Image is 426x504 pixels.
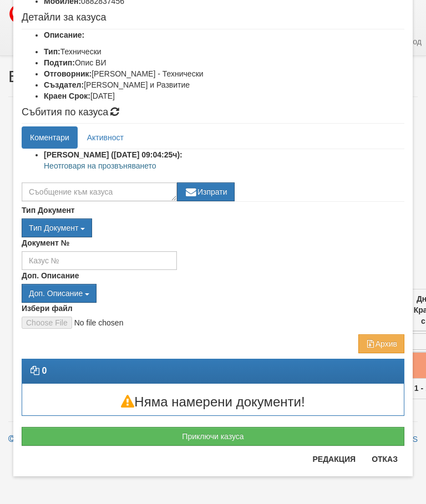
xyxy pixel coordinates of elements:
label: Документ № [22,237,69,248]
button: Отказ [365,450,404,468]
li: [PERSON_NAME] и Развитие [44,79,404,90]
button: Доп. Описание [22,284,97,303]
p: Неотговаря на прозвъняването [44,160,404,171]
button: Приключи казуса [22,427,404,446]
b: Подтип: [44,58,75,67]
a: Коментари [22,126,78,149]
a: Активност [79,126,132,149]
h4: Събития по казуса [22,107,404,118]
li: [DATE] [44,90,404,101]
label: Доп. Описание [22,270,79,281]
button: Редакция [306,450,362,468]
li: Технически [44,46,404,57]
label: Тип Документ [22,205,75,216]
b: Създател: [44,80,84,89]
b: Краен Срок: [44,91,90,100]
b: Тип: [44,47,60,56]
h3: Няма намерени документи! [22,395,404,409]
strong: [PERSON_NAME] ([DATE] 09:04:25ч): [44,150,182,159]
li: [PERSON_NAME] - Технически [44,68,404,79]
span: Тип Документ [29,223,78,232]
li: Опис ВИ [44,57,404,68]
div: Двоен клик, за изчистване на избраната стойност. [22,284,404,303]
span: Доп. Описание [29,289,83,298]
label: Избери файл [22,303,73,314]
input: Казус № [22,251,177,270]
button: Изпрати [177,182,235,201]
button: Архив [358,334,404,353]
b: Описание: [44,30,84,39]
b: Отговорник: [44,69,92,78]
strong: 0 [42,366,47,375]
h4: Детайли за казуса [22,12,404,23]
div: Двоен клик, за изчистване на избраната стойност. [22,218,404,237]
button: Тип Документ [22,218,92,237]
